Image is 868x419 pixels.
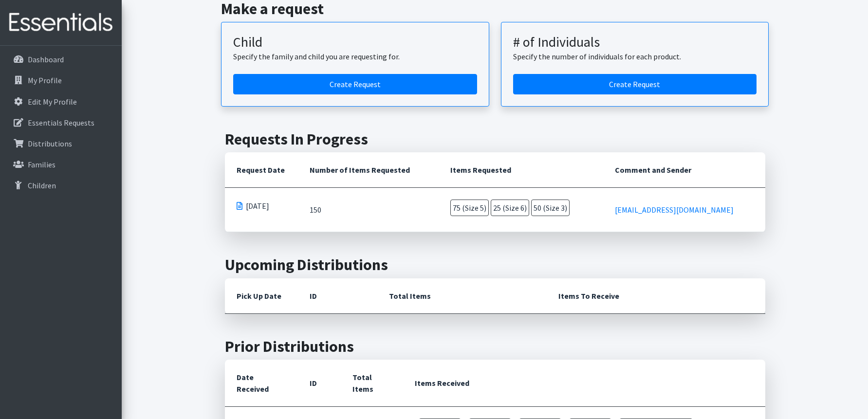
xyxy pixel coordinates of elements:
[531,200,570,216] span: 50 (Size 3)
[28,139,72,148] p: Distributions
[439,152,603,188] th: Items Requested
[615,205,734,215] a: [EMAIL_ADDRESS][DOMAIN_NAME]
[28,160,55,169] p: Families
[298,360,341,407] th: ID
[4,113,118,132] a: Essentials Requests
[4,176,118,195] a: Children
[450,200,489,216] span: 75 (Size 5)
[298,188,439,232] td: 150
[28,55,64,64] p: Dashboard
[513,51,757,62] p: Specify the number of individuals for each product.
[4,71,118,90] a: My Profile
[491,200,529,216] span: 25 (Size 6)
[341,360,404,407] th: Total Items
[225,337,765,356] h2: Prior Distributions
[225,278,298,314] th: Pick Up Date
[4,50,118,69] a: Dashboard
[547,278,765,314] th: Items To Receive
[225,255,765,274] h2: Upcoming Distributions
[28,75,62,85] p: My Profile
[377,278,547,314] th: Total Items
[28,118,94,128] p: Essentials Requests
[298,278,377,314] th: ID
[225,130,765,148] h2: Requests In Progress
[246,200,269,212] span: [DATE]
[233,34,477,51] h3: Child
[513,34,757,51] h3: # of Individuals
[28,97,77,107] p: Edit My Profile
[4,134,118,153] a: Distributions
[233,51,477,62] p: Specify the family and child you are requesting for.
[233,74,477,94] a: Create a request for a child or family
[28,181,56,190] p: Children
[513,74,757,94] a: Create a request by number of individuals
[403,360,765,407] th: Items Received
[603,152,765,188] th: Comment and Sender
[225,152,298,188] th: Request Date
[4,6,118,39] img: HumanEssentials
[4,155,118,174] a: Families
[4,92,118,111] a: Edit My Profile
[298,152,439,188] th: Number of Items Requested
[225,360,298,407] th: Date Received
